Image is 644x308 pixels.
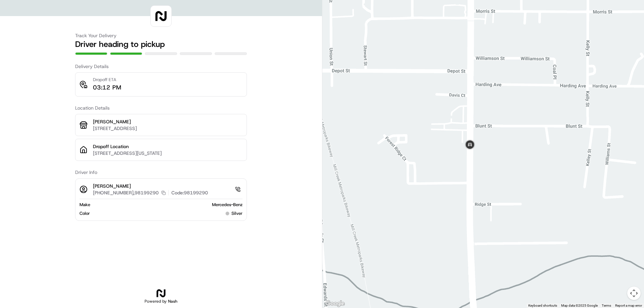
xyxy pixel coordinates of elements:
span: Make [79,202,90,208]
h3: Location Details [75,105,247,111]
button: Keyboard shortcuts [528,303,557,308]
h3: Track Your Delivery [75,32,247,39]
a: Report a map error [615,304,642,307]
p: [PERSON_NAME] [93,118,243,125]
span: Map data ©2025 Google [561,304,598,307]
p: 03:12 PM [93,83,121,92]
img: Google [324,299,346,308]
h2: Driver heading to pickup [75,39,247,50]
span: Nash [168,299,177,304]
p: Code: 98199290 [171,189,208,196]
p: [PHONE_NUMBER],98199290 [93,189,159,196]
span: Mercedes-Benz [212,202,243,208]
p: [PERSON_NAME] [93,183,208,189]
h2: Powered by [145,299,177,304]
h3: Delivery Details [75,63,247,70]
p: Dropoff Location [93,143,243,150]
a: Open this area in Google Maps (opens a new window) [324,299,346,308]
button: Map camera controls [627,287,641,300]
h3: Driver Info [75,169,247,176]
p: [STREET_ADDRESS] [93,125,243,132]
span: silver [231,210,243,217]
p: [STREET_ADDRESS][US_STATE] [93,150,243,157]
a: Terms [602,304,611,307]
span: Color [79,210,90,217]
p: Dropoff ETA [93,77,121,83]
